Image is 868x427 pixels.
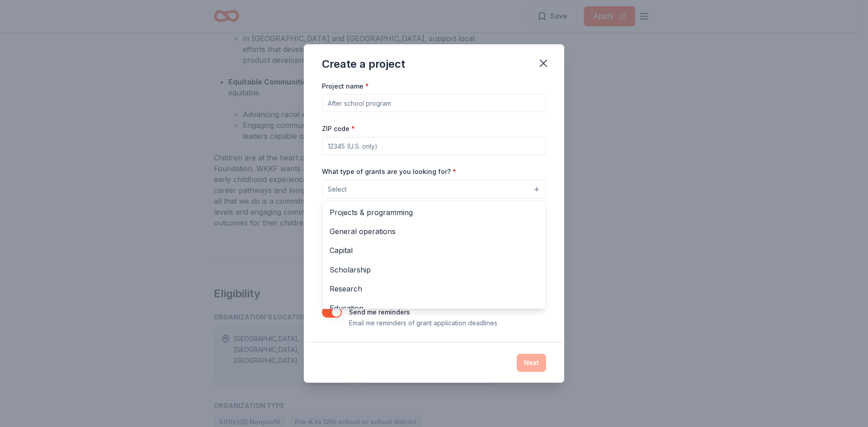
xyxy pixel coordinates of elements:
[330,302,538,314] span: Education
[322,201,546,309] div: Select
[330,264,538,276] span: Scholarship
[330,283,538,295] span: Research
[322,180,546,199] button: Select
[330,225,538,237] span: General operations
[330,244,538,256] span: Capital
[330,206,538,218] span: Projects & programming
[328,184,347,195] span: Select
